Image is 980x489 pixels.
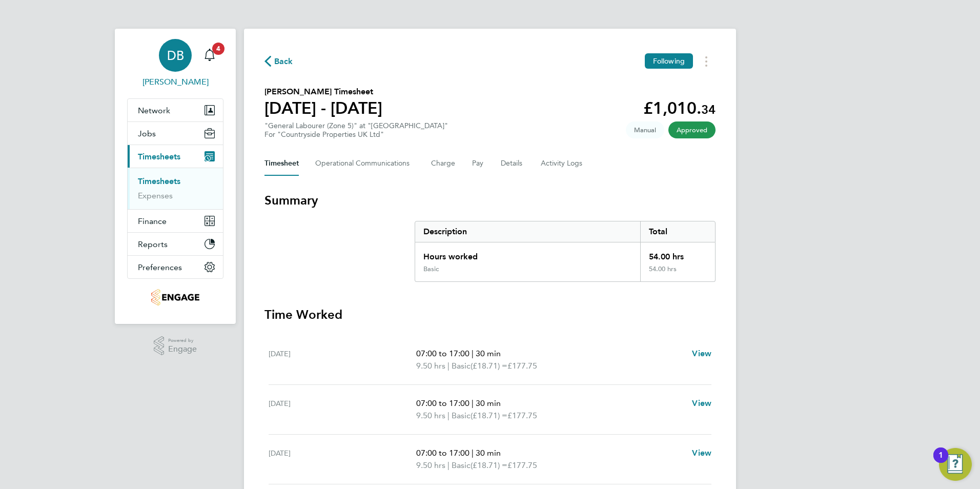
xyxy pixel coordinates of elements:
a: 4 [199,39,220,72]
span: (£18.71) = [471,460,507,470]
span: This timesheet has been approved. [668,121,716,138]
div: "General Labourer (Zone 5)" at "[GEOGRAPHIC_DATA]" [264,121,448,139]
a: Expenses [138,191,173,200]
span: Timesheets [138,152,180,161]
div: [DATE] [269,348,416,372]
span: Basic [452,360,471,372]
button: Preferences [128,256,223,278]
div: Description [415,221,640,242]
span: 30 min [476,448,501,458]
span: £177.75 [507,411,537,420]
span: Basic [452,410,471,422]
span: This timesheet was manually created. [626,121,664,138]
span: Preferences [138,262,182,272]
button: Finance [128,210,223,232]
a: View [692,397,711,410]
span: 4 [212,43,224,55]
a: Go to home page [127,289,223,305]
span: (£18.71) = [471,361,507,371]
a: Timesheets [138,176,180,186]
span: £177.75 [507,361,537,371]
span: Network [138,106,170,115]
button: Back [264,55,293,68]
span: 34 [701,102,716,117]
button: Open Resource Center, 1 new notification [939,448,972,481]
span: 30 min [476,398,501,408]
span: Engage [168,345,197,354]
div: 54.00 hrs [640,265,715,281]
button: Pay [472,151,484,176]
span: Powered by [168,336,197,345]
span: | [447,460,450,470]
span: View [692,398,711,408]
button: Reports [128,233,223,255]
span: £177.75 [507,460,537,470]
button: Following [645,53,693,69]
span: Jobs [138,129,156,138]
div: For "Countryside Properties UK Ltd" [264,130,448,139]
button: Timesheets Menu [697,53,716,69]
span: Finance [138,216,167,226]
div: Total [640,221,715,242]
span: | [447,411,450,420]
button: Charge [431,151,456,176]
span: | [472,448,474,458]
span: Following [653,56,685,66]
nav: Main navigation [115,29,236,324]
span: View [692,448,711,458]
img: thornbaker-logo-retina.png [151,289,199,305]
span: Back [274,55,293,68]
span: (£18.71) = [471,411,507,420]
span: Basic [452,459,471,472]
span: View [692,349,711,358]
button: Timesheet [264,151,299,176]
button: Jobs [128,122,223,145]
span: Daniel Bassett [127,76,223,88]
div: Summary [415,221,716,282]
span: Reports [138,239,168,249]
h3: Summary [264,192,716,209]
span: 9.50 hrs [416,361,445,371]
button: Timesheets [128,145,223,168]
a: View [692,348,711,360]
div: Hours worked [415,242,640,265]
span: | [472,349,474,358]
a: Powered byEngage [154,336,197,356]
span: 30 min [476,349,501,358]
span: 07:00 to 17:00 [416,349,469,358]
h1: [DATE] - [DATE] [264,98,382,118]
span: | [447,361,450,371]
button: Operational Communications [315,151,415,176]
span: DB [167,49,184,62]
button: Network [128,99,223,121]
div: 1 [938,455,943,468]
div: [DATE] [269,447,416,472]
button: Activity Logs [541,151,584,176]
app-decimal: £1,010. [643,98,716,118]
button: Details [501,151,524,176]
span: 9.50 hrs [416,411,445,420]
span: 07:00 to 17:00 [416,448,469,458]
span: 9.50 hrs [416,460,445,470]
a: DB[PERSON_NAME] [127,39,223,88]
h3: Time Worked [264,307,716,323]
div: 54.00 hrs [640,242,715,265]
h2: [PERSON_NAME] Timesheet [264,86,382,98]
a: View [692,447,711,459]
span: 07:00 to 17:00 [416,398,469,408]
div: Basic [423,265,439,273]
div: Timesheets [128,168,223,209]
div: [DATE] [269,397,416,422]
span: | [472,398,474,408]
